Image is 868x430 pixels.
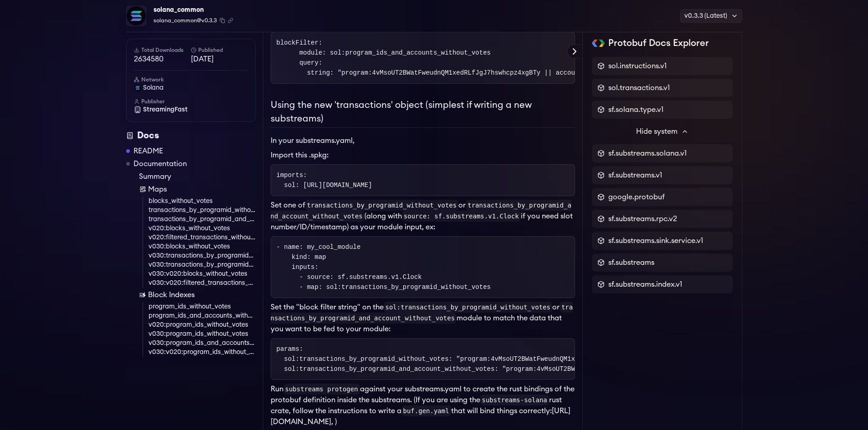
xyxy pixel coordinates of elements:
[608,82,670,93] span: sol.transactions.v1
[149,260,256,269] a: v030:transactions_by_programid_and_account_without_votes
[608,104,663,115] span: sf.solana.type.v1
[149,251,256,260] a: v030:transactions_by_programid_without_votes
[608,148,687,159] span: sf.substreams.solana.v1
[271,302,573,324] code: transactions_by_programid_and_account_without_votes
[149,278,256,288] a: v030:v020:filtered_transactions_without_votes
[191,54,248,65] span: [DATE]
[139,171,256,182] a: Summary
[149,206,256,215] a: transactions_by_programid_without_votes
[134,84,141,91] img: solana
[277,172,372,189] code: imports: sol: [URL][DOMAIN_NAME]
[134,83,248,92] a: solana
[126,129,256,142] div: Docs
[305,200,459,211] code: transactions_by_programid_without_votes
[134,76,248,83] h6: Network
[271,200,571,222] code: transactions_by_programid_and_account_without_votes
[384,302,552,313] code: sol:transactions_by_programid_without_votes
[139,184,256,195] a: Maps
[220,18,225,23] button: Copy package name and version
[271,135,575,146] p: In your substreams.yaml,
[608,213,677,224] span: sf.substreams.rpc.v2
[154,4,233,16] div: solana_common
[149,224,256,233] a: v020:blocks_without_votes
[608,279,682,290] span: sf.substreams.index.v1
[149,233,256,242] a: v020:filtered_transactions_without_votes
[271,200,575,233] li: Set one of or (along with if you need slot number/ID/timestamp) as your module input, ex:
[608,61,667,71] span: sol.instructions.v1
[401,405,451,416] code: buf.gen.yaml
[149,320,256,329] a: v020:program_ids_without_votes
[139,289,256,300] a: Block Indexes
[127,6,146,25] img: Package Logo
[149,197,256,206] a: blocks_without_votes
[134,146,163,157] a: README
[149,311,256,320] a: program_ids_and_accounts_without_votes
[271,98,575,128] h2: Using the new 'transactions' object (simplest if writing a new substreams)
[277,243,491,291] code: - name: my_cool_module kind: map inputs: - source: sf.substreams.v1.Clock - map: sol:transactions...
[592,40,605,47] img: Protobuf
[134,98,248,105] h6: Publisher
[608,37,709,50] h2: Protobuf Docs Explorer
[149,329,256,339] a: v030:program_ids_without_votes
[154,16,217,25] span: solana_common@v0.3.3
[143,105,188,114] span: StreamingFast
[608,192,665,202] span: google.protobuf
[134,54,191,65] span: 2634580
[608,235,703,246] span: sf.substreams.sink.service.v1
[149,215,256,224] a: transactions_by_programid_and_account_without_votes
[271,302,575,334] li: Set the "block filter string" on the or module to match the data that you want to be fed to your ...
[402,211,521,222] code: source: sf.substreams.v1.Clock
[680,9,742,23] div: v0.3.3 (Latest)
[134,158,187,169] a: Documentation
[608,170,662,181] span: sf.substreams.v1
[191,46,248,54] h6: Published
[277,39,759,76] code: blockFilter: module: sol:program_ids_and_accounts_without_votes query: string: "program:4vMsoUT2B...
[271,150,575,161] li: Import this .spkg:
[139,186,146,193] img: Map icon
[636,126,678,137] span: Hide system
[592,122,733,141] button: Hide system
[608,257,654,268] span: sf.substreams
[149,348,256,357] a: v030:v020:program_ids_without_votes
[271,384,575,427] li: Run against your substreams.yaml to create the rust bindings of the protobuf definition inside th...
[149,269,256,278] a: v030:v020:blocks_without_votes
[480,395,549,405] code: substreams-solana
[149,302,256,311] a: program_ids_without_votes
[283,384,360,395] code: substreams protogen
[228,18,233,23] button: Copy .spkg link to clipboard
[143,83,164,92] span: solana
[149,339,256,348] a: v030:program_ids_and_accounts_without_votes
[139,291,146,298] img: Block Index icon
[134,46,191,54] h6: Total Downloads
[149,242,256,251] a: v030:blocks_without_votes
[134,105,248,114] a: StreamingFast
